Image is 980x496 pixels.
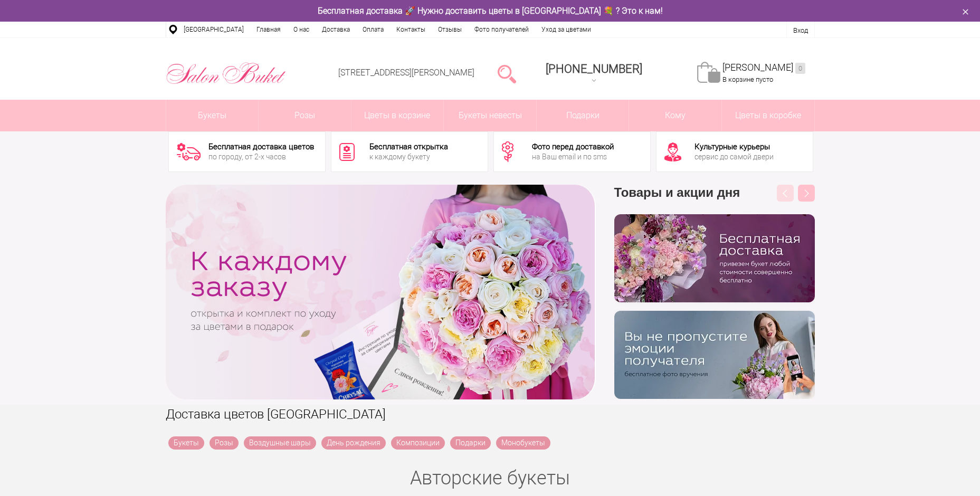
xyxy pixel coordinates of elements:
[287,22,316,37] a: О нас
[321,436,386,450] a: День рождения
[210,436,239,450] a: Розы
[539,59,649,89] a: [PHONE_NUMBER]
[391,436,445,450] a: Композиции
[166,60,287,87] img: Цветы Нижний Новгород
[390,22,432,37] a: Контакты
[532,153,614,160] div: на Ваш email и по sms
[537,100,629,131] a: Подарки
[694,153,774,160] div: сервис до самой двери
[369,153,448,160] div: к каждому букету
[694,143,774,151] div: Культурные курьеры
[496,436,550,450] a: Монобукеты
[338,68,474,78] a: [STREET_ADDRESS][PERSON_NAME]
[535,22,597,37] a: Уход за цветами
[250,22,287,37] a: Главная
[244,436,316,450] a: Воздушные шары
[722,100,814,131] a: Цветы в коробке
[208,153,314,160] div: по городу, от 2-х часов
[356,22,390,37] a: Оплата
[629,100,721,131] span: Кому
[532,143,614,151] div: Фото перед доставкой
[614,214,815,302] img: hpaj04joss48rwypv6hbykmvk1dj7zyr.png.webp
[369,143,448,151] div: Бесплатная открытка
[351,100,444,131] a: Цветы в корзине
[166,405,815,424] h1: Доставка цветов [GEOGRAPHIC_DATA]
[166,100,259,131] a: Букеты
[450,436,491,450] a: Подарки
[468,22,535,37] a: Фото получателей
[316,22,356,37] a: Доставка
[158,5,823,16] div: Бесплатная доставка 🚀 Нужно доставить цветы в [GEOGRAPHIC_DATA] 💐 ? Это к нам!
[798,185,815,202] button: Next
[614,185,815,214] h3: Товары и акции дня
[722,75,773,83] span: В корзине пусто
[168,436,204,450] a: Букеты
[432,22,468,37] a: Отзывы
[795,63,805,74] ins: 0
[722,62,805,74] a: [PERSON_NAME]
[444,100,536,131] a: Букеты невесты
[208,143,314,151] div: Бесплатная доставка цветов
[259,100,351,131] a: Розы
[410,467,570,489] a: Авторские букеты
[793,26,808,34] a: Вход
[177,22,250,37] a: [GEOGRAPHIC_DATA]
[614,311,815,399] img: v9wy31nijnvkfycrkduev4dhgt9psb7e.png.webp
[546,62,642,75] span: [PHONE_NUMBER]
